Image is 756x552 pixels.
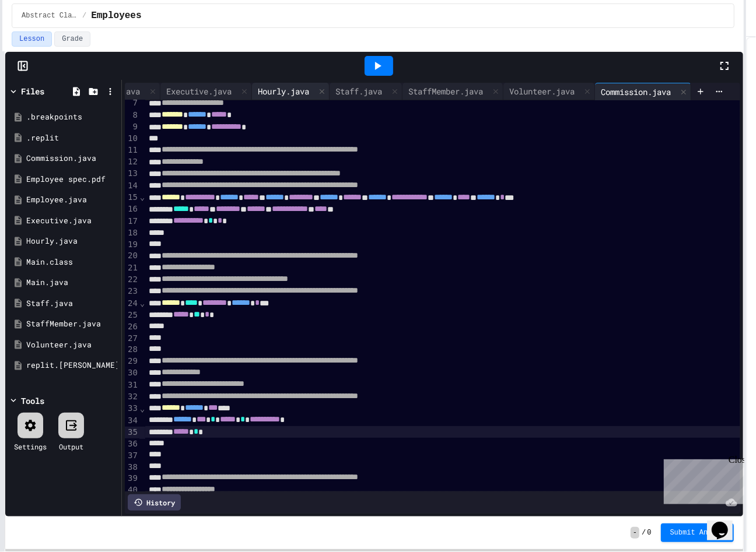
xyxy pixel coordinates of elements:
[330,83,402,100] div: Staff.java
[125,262,139,274] div: 21
[125,110,139,121] div: 8
[139,404,145,413] span: Fold line
[125,403,139,414] div: 33
[125,321,139,333] div: 26
[595,86,677,98] div: Commission.java
[125,227,139,239] div: 18
[139,298,145,308] span: Fold line
[125,133,139,145] div: 10
[125,145,139,156] div: 11
[91,9,141,23] span: Employees
[125,192,139,203] div: 15
[402,83,503,100] div: StaffMember.java
[22,11,78,20] span: Abstract Classes
[21,395,44,407] div: Tools
[5,5,80,74] div: Chat with us now!Close
[125,286,139,297] div: 23
[661,523,734,542] button: Submit Answer
[82,11,86,20] span: /
[160,83,252,100] div: Executive.java
[125,250,139,262] div: 20
[125,473,139,484] div: 39
[402,85,489,97] div: StaffMember.java
[128,494,181,511] div: History
[125,216,139,227] div: 17
[26,256,117,268] div: Main.class
[125,180,139,192] div: 14
[125,298,139,310] div: 24
[252,85,315,97] div: Hourly.java
[125,97,139,109] div: 7
[125,462,139,473] div: 38
[125,239,139,251] div: 19
[125,274,139,286] div: 22
[26,235,117,247] div: Hourly.java
[26,360,117,371] div: replit.[PERSON_NAME]
[125,344,139,356] div: 28
[125,203,139,215] div: 16
[631,527,639,539] span: -
[125,427,139,438] div: 35
[26,298,117,310] div: Staff.java
[125,156,139,168] div: 12
[26,277,117,289] div: Main.java
[125,356,139,367] div: 29
[125,168,139,180] div: 13
[330,85,388,97] div: Staff.java
[26,215,117,227] div: Executive.java
[26,318,117,330] div: StaffMember.java
[160,85,237,97] div: Executive.java
[252,83,330,100] div: Hourly.java
[14,441,47,452] div: Settings
[59,441,83,452] div: Output
[125,121,139,133] div: 9
[26,153,117,164] div: Commission.java
[26,339,117,351] div: Volunteer.java
[125,415,139,427] div: 34
[125,367,139,379] div: 30
[595,83,691,100] div: Commission.java
[54,31,90,47] button: Grade
[659,455,744,504] iframe: chat widget
[26,174,117,185] div: Employee spec.pdf
[125,484,139,496] div: 40
[26,111,117,123] div: .breakpoints
[642,528,646,537] span: /
[125,450,139,462] div: 37
[670,528,725,537] span: Submit Answer
[12,31,52,47] button: Lesson
[125,379,139,391] div: 31
[503,83,595,100] div: Volunteer.java
[21,85,44,97] div: Files
[503,85,580,97] div: Volunteer.java
[139,192,145,202] span: Fold line
[125,310,139,321] div: 25
[707,505,744,540] iframe: chat widget
[125,391,139,403] div: 32
[647,528,651,537] span: 0
[125,333,139,344] div: 27
[26,132,117,144] div: .replit
[125,438,139,450] div: 36
[26,194,117,206] div: Employee.java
